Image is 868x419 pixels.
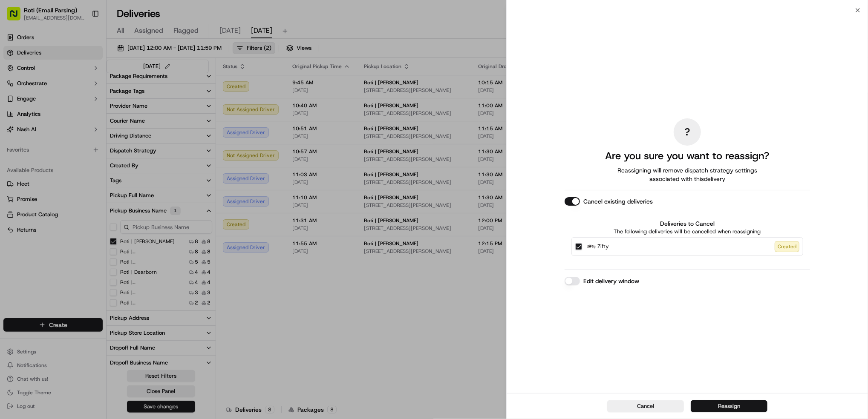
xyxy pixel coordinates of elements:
span: API Documentation [81,123,137,132]
button: Cancel [607,400,684,412]
span: Reassigning will remove dispatch strategy settings associated with this delivery [606,166,769,183]
label: Cancel existing deliveries [583,197,653,206]
span: Zifty [597,242,609,251]
img: 1736555255976-a54dd68f-1ca7-489b-9aae-adbdc363a1c4 [9,81,24,97]
span: Knowledge Base [17,123,65,132]
label: Deliveries to Cancel [571,219,803,228]
div: We're available if you need us! [29,90,108,97]
input: Got a question? Start typing here... [22,55,153,64]
img: Nash [9,9,26,26]
label: Edit delivery window [583,277,639,285]
button: Reassign [691,400,767,412]
span: Pylon [85,144,103,151]
div: ? [674,118,701,146]
h2: Are you sure you want to reassign? [606,149,770,163]
p: The following deliveries will be cancelled when reassigning [571,228,803,235]
div: 💻 [72,124,79,131]
p: Welcome 👋 [9,34,155,48]
button: Start new chat [145,84,155,94]
div: 📗 [9,124,15,131]
a: 📗Knowledge Base [5,120,69,135]
a: Powered byPylon [60,144,103,151]
div: Start new chat [29,81,140,90]
img: Zifty [587,242,596,251]
a: 💻API Documentation [69,120,140,135]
